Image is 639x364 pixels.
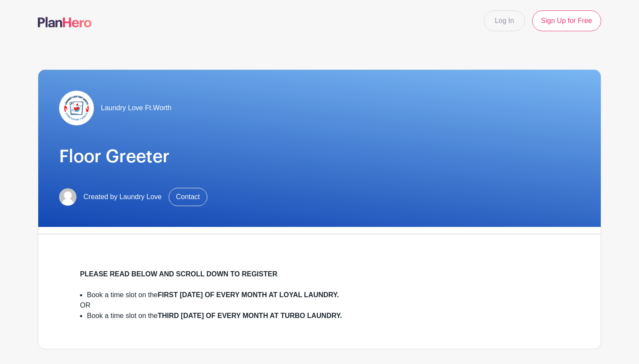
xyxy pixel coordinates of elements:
[484,10,525,31] a: Log In
[59,188,77,206] img: default-ce2991bfa6775e67f084385cd625a349d9dcbb7a52a09fb2fda1e96e2d18dcdb.png
[80,300,559,311] div: OR
[158,291,339,298] strong: FIRST [DATE] OF EVERY MONTH AT LOYAL LAUNDRY.
[532,10,601,31] a: Sign Up for Free
[158,312,342,319] strong: THIRD [DATE] OF EVERY MONTH AT TURBO LAUNDRY.
[59,146,580,167] h1: Floor Greeter
[80,270,277,278] strong: PLEASE READ BELOW AND SCROLL DOWN TO REGISTER
[87,311,559,321] li: Book a time slot on the
[59,91,94,125] img: Laundry-love-logo.jpg
[87,290,559,300] li: Book a time slot on the
[83,192,162,202] span: Created by Laundry Love
[169,188,207,206] a: Contact
[38,17,92,27] img: logo-507f7623f17ff9eddc593b1ce0a138ce2505c220e1c5a4e2b4648c50719b7d32.svg
[101,103,171,113] span: Laundry Love Ft.Worth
